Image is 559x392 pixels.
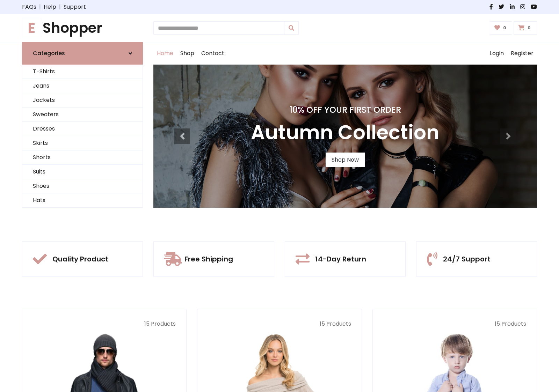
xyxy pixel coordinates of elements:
a: Login [486,42,507,65]
a: FAQs [22,3,36,11]
span: | [36,3,44,11]
h5: 14-Day Return [315,255,366,263]
a: Shop [177,42,198,65]
a: Home [153,42,177,65]
span: 0 [526,25,532,31]
a: Suits [22,165,143,179]
h5: Quality Product [52,255,108,263]
a: Shoes [22,179,143,193]
h3: Autumn Collection [251,121,440,144]
a: EShopper [22,20,143,36]
p: 15 Products [33,320,176,328]
h1: Shopper [22,20,143,36]
p: 15 Products [208,320,351,328]
a: 0 [514,21,537,35]
a: 0 [490,21,513,35]
a: Help [44,3,56,11]
a: Register [507,42,537,65]
a: Jeans [22,79,143,93]
a: Hats [22,193,143,208]
span: E [22,18,41,38]
h4: 10% Off Your First Order [251,105,440,115]
a: Support [64,3,86,11]
p: 15 Products [383,320,526,328]
a: Contact [198,42,228,65]
span: | [56,3,64,11]
a: Categories [22,42,143,65]
span: 0 [501,25,508,31]
a: Sweaters [22,108,143,122]
h5: 24/7 Support [443,255,491,263]
a: Jackets [22,93,143,108]
a: Skirts [22,136,143,150]
a: Shorts [22,150,143,165]
h5: Free Shipping [184,255,233,263]
a: T-Shirts [22,65,143,79]
h6: Categories [33,50,65,57]
a: Shop Now [326,153,365,167]
a: Dresses [22,122,143,136]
